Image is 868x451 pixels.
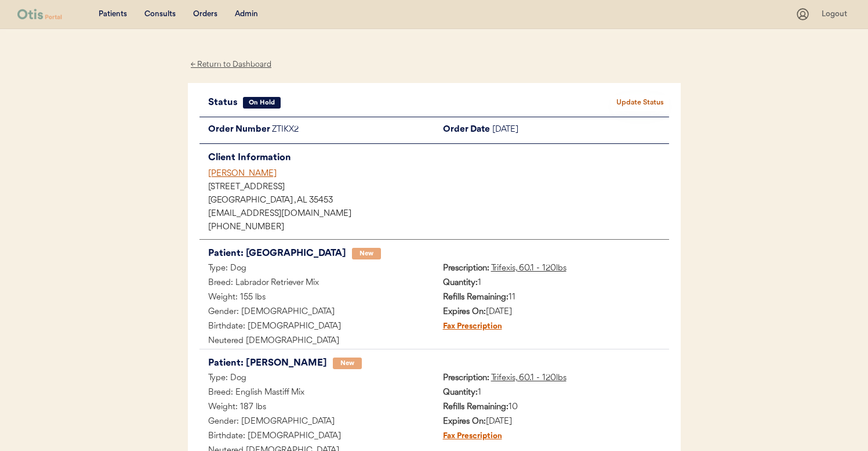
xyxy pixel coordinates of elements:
div: [DATE] [434,415,669,430]
u: Trifexis, 60.1 - 120lbs [491,374,566,383]
div: Fax Prescription [434,320,502,334]
div: Type: Dog [199,262,434,276]
div: [DATE] [492,123,669,138]
strong: Prescription: [443,374,489,383]
div: Fax Prescription [434,430,502,444]
div: Patient: [GEOGRAPHIC_DATA] [208,246,346,262]
u: Trifexis, 60.1 - 120lbs [491,264,566,273]
strong: Prescription: [443,264,489,273]
div: [STREET_ADDRESS] [208,183,669,192]
div: Breed: English Mastiff Mix [199,386,434,401]
div: 1 [434,386,669,401]
div: 1 [434,276,669,291]
div: [PERSON_NAME] [208,168,669,180]
div: Birthdate: [DEMOGRAPHIC_DATA] [199,430,434,444]
div: Weight: 187 lbs [199,401,434,415]
div: Order Number [199,123,272,138]
div: Type: Dog [199,371,434,386]
div: Consults [144,9,176,20]
div: Patient: [PERSON_NAME] [208,355,327,371]
div: [PHONE_NUMBER] [208,223,669,232]
div: Admin [235,9,258,20]
strong: Quantity: [443,388,478,397]
div: Logout [822,9,851,20]
strong: Expires On: [443,308,486,316]
div: 11 [434,291,669,305]
div: Orders [193,9,217,20]
div: [EMAIL_ADDRESS][DOMAIN_NAME] [208,210,669,218]
div: 10 [434,401,669,415]
div: Client Information [208,150,669,166]
strong: Refills Remaining: [443,293,509,302]
div: [GEOGRAPHIC_DATA] , AL 35453 [208,197,669,205]
button: Update Status [611,95,669,111]
div: Gender: [DEMOGRAPHIC_DATA] [199,305,434,320]
div: Patients [99,9,127,20]
div: Breed: Labrador Retriever Mix [199,276,434,291]
strong: Quantity: [443,279,478,287]
div: Birthdate: [DEMOGRAPHIC_DATA] [199,320,434,334]
div: Gender: [DEMOGRAPHIC_DATA] [199,415,434,430]
div: ZTIKX2 [272,123,434,138]
div: ← Return to Dashboard [188,58,275,71]
div: Status [208,95,243,111]
div: Weight: 155 lbs [199,291,434,305]
strong: Refills Remaining: [443,403,509,412]
div: Order Date [434,123,492,138]
strong: Expires On: [443,417,486,426]
div: Neutered [DEMOGRAPHIC_DATA] [199,334,434,349]
div: [DATE] [434,305,669,320]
